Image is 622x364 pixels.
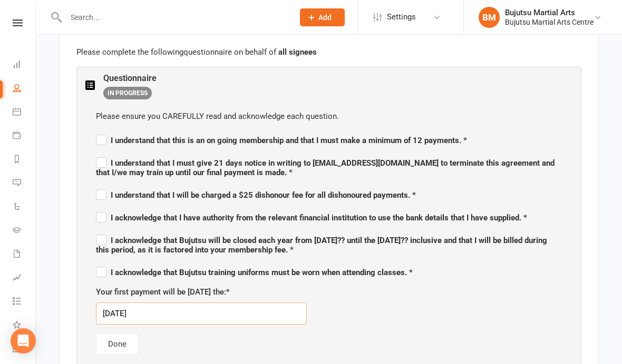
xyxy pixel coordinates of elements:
[103,87,152,99] span: IN PROGRESS
[96,110,562,123] div: Please ensure you CAREFULLY read and acknowledge each question.
[13,77,36,101] a: People
[96,286,230,298] label: Your first payment will be [DATE] the: *
[11,328,36,353] div: Open Intercom Messenger
[278,47,317,57] strong: all signees
[63,10,286,25] input: Search...
[96,268,413,277] span: I acknowledge that Bujutsu training uniforms must be worn when attending classes. *
[76,46,581,58] p: Please complete the following questionnaire on behalf of
[103,74,157,83] h3: Questionnaire
[13,314,36,338] a: What's New
[505,17,594,27] div: Bujutsu Martial Arts Centre
[479,7,500,28] div: BM
[13,54,36,77] a: Dashboard
[96,213,527,223] span: I acknowledge that I have authority from the relevant financial institution to use the bank detai...
[96,236,547,255] span: I acknowledge that Bujutsu will be closed each year from [DATE]?? until the [DATE]?? inclusive an...
[13,148,36,172] a: Reports
[13,125,36,148] a: Payments
[318,13,332,22] span: Add
[505,8,594,17] div: Bujutsu Martial Arts
[387,5,416,29] span: Settings
[96,190,416,200] span: I understand that I will be charged a $25 dishonour fee for all dishonoured payments. *
[13,267,36,290] a: Assessments
[13,101,36,125] a: Calendar
[96,136,467,145] span: I understand that this is an on going membership and that I must make a minimum of 12 payments. *
[96,333,139,355] button: Done
[96,158,555,177] span: I understand that I must give 21 days notice in writing to [EMAIL_ADDRESS][DOMAIN_NAME] to termin...
[300,8,345,26] button: Add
